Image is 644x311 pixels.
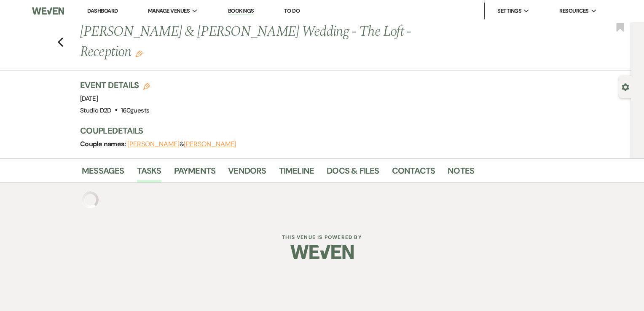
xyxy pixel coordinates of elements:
[448,164,474,182] a: Notes
[80,139,127,148] span: Couple names:
[228,164,266,182] a: Vendors
[284,7,300,14] a: To Do
[32,2,64,20] img: Weven Logo
[392,164,435,182] a: Contacts
[184,141,236,147] button: [PERSON_NAME]
[127,141,180,147] button: [PERSON_NAME]
[279,164,314,182] a: Timeline
[559,7,588,15] span: Resources
[121,106,149,115] span: 160 guests
[80,94,98,103] span: [DATE]
[497,7,521,15] span: Settings
[228,7,254,15] a: Bookings
[87,7,118,14] a: Dashboard
[80,125,552,137] h3: Couple Details
[80,22,458,62] h1: [PERSON_NAME] & [PERSON_NAME] Wedding - The Loft - Reception
[327,164,379,182] a: Docs & Files
[148,7,190,15] span: Manage Venues
[82,191,99,208] img: loading spinner
[174,164,216,182] a: Payments
[622,83,629,91] button: Open lead details
[80,106,111,115] span: Studio D2D
[82,164,124,182] a: Messages
[137,164,161,182] a: Tasks
[136,50,142,57] button: Edit
[127,140,236,148] span: &
[290,237,354,267] img: Weven Logo
[80,79,150,91] h3: Event Details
